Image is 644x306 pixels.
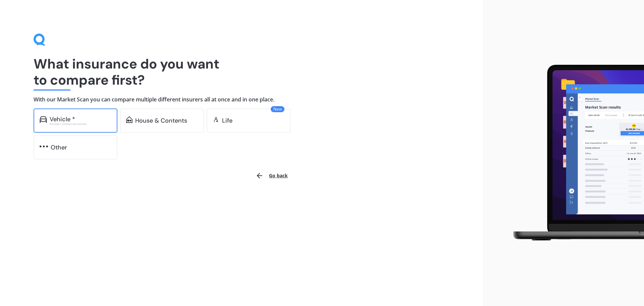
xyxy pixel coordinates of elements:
[34,56,449,88] h1: What insurance do you want to compare first?
[50,116,75,123] div: Vehicle *
[50,123,111,125] div: Excludes commercial vehicles
[126,116,132,123] img: home-and-contents.b802091223b8502ef2dd.svg
[135,117,187,124] div: House & Contents
[51,144,67,151] div: Other
[213,116,219,123] img: life.f720d6a2d7cdcd3ad642.svg
[503,61,644,246] img: laptop.webp
[222,117,232,124] div: Life
[271,106,284,112] span: New
[40,143,48,150] img: other.81dba5aafe580aa69f38.svg
[40,116,47,123] img: car.f15378c7a67c060ca3f3.svg
[34,96,449,103] h4: With our Market Scan you can compare multiple different insurers all at once and in one place.
[252,168,292,184] button: Go back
